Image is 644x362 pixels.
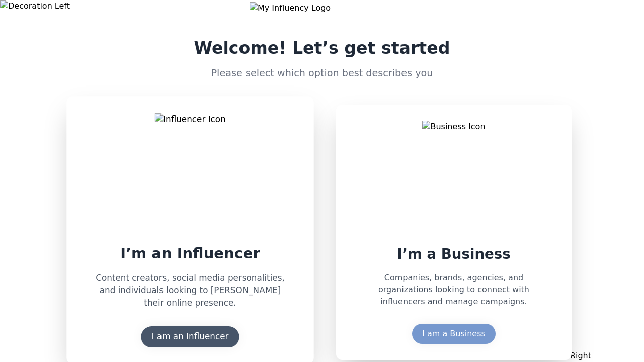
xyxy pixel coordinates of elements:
[250,2,394,14] img: My Influency Logo
[422,328,486,340] div: I am a Business
[120,244,260,263] h3: I’m an Influencer
[141,326,239,347] button: I am an Influencer
[152,331,229,343] div: I am an Influencer
[194,38,450,58] h1: Welcome! Let’s get started
[84,271,297,310] p: Content creators, social media personalities, and individuals looking to [PERSON_NAME] their onli...
[194,66,450,80] p: Please select which option best describes you
[352,271,555,308] p: Companies, brands, agencies, and organizations looking to connect with influencers and manage cam...
[154,113,226,231] img: Influencer Icon
[422,121,485,233] img: Business Icon
[397,245,511,263] h3: I’m a Business
[412,324,496,344] button: I am a Business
